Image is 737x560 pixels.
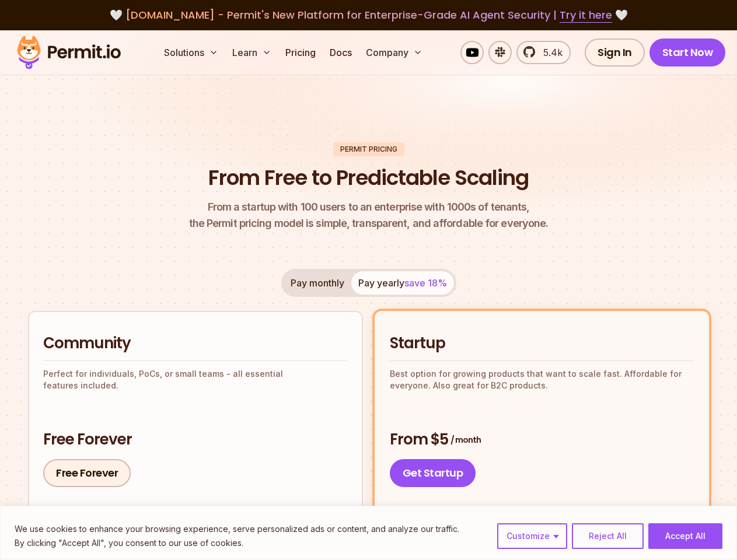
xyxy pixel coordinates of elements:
a: Docs [325,41,357,64]
span: / month [450,434,481,446]
p: the Permit pricing model is simple, transparent, and affordable for everyone. [189,199,549,232]
h3: From $5 [390,429,694,450]
div: 🤍 🤍 [28,7,709,23]
a: Try it here [560,8,612,23]
p: We use cookies to enhance your browsing experience, serve personalized ads or content, and analyz... [15,522,459,536]
a: 5.4k [516,41,571,64]
button: Company [361,41,427,64]
span: From a startup with 100 users to an enterprise with 1000s of tenants, [189,199,549,215]
button: Pay monthly [284,271,351,295]
a: Free Forever [43,459,131,487]
span: [DOMAIN_NAME] - Permit's New Platform for Enterprise-Grade AI Agent Security | [125,8,612,22]
p: By clicking "Accept All", you consent to our use of cookies. [15,536,459,550]
button: Learn [228,41,276,64]
a: Pricing [281,41,320,64]
h1: From Free to Predictable Scaling [208,163,529,192]
button: Solutions [159,41,223,64]
a: Sign In [585,38,645,66]
a: Start Now [649,38,726,66]
h2: Community [43,333,348,354]
button: Reject All [572,523,644,549]
img: Permit logo [12,33,126,72]
button: Customize [497,523,567,549]
div: Permit Pricing [333,142,404,156]
h2: Startup [390,333,694,354]
h3: Free Forever [43,429,348,450]
p: Best option for growing products that want to scale fast. Affordable for everyone. Also great for... [390,368,694,391]
button: Accept All [648,523,722,549]
a: Get Startup [390,459,476,487]
p: Perfect for individuals, PoCs, or small teams - all essential features included. [43,368,348,391]
span: 5.4k [536,45,563,60]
